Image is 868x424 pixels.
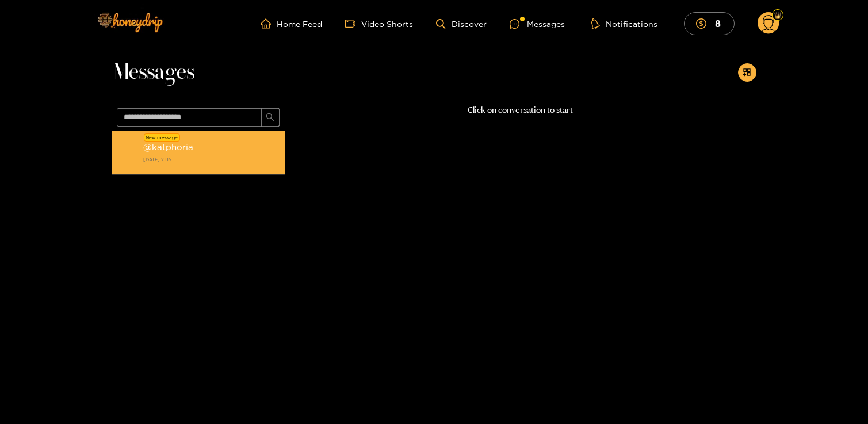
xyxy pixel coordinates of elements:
strong: [DATE] 21:15 [143,154,279,165]
strong: @ katphoria [143,142,193,152]
span: home [261,18,277,29]
span: dollar [696,18,712,29]
button: Notifications [588,18,661,29]
a: Home Feed [261,18,322,29]
span: appstore-add [743,68,751,78]
a: Video Shorts [345,18,413,29]
span: video-camera [345,18,361,29]
button: appstore-add [738,63,756,82]
span: search [266,113,274,123]
button: 8 [684,12,735,35]
mark: 8 [713,17,722,29]
span: Messages [112,59,194,86]
div: Messages [510,17,565,30]
p: Click on conversation to start [285,104,756,117]
img: conversation [118,143,139,163]
a: Discover [436,19,486,29]
button: search [261,108,280,127]
img: Fan Level [774,12,781,19]
div: New message [144,133,180,142]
